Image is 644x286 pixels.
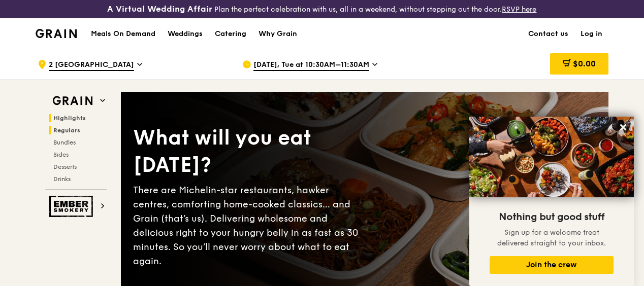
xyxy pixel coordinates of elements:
span: Drinks [53,175,71,183]
span: Sides [53,151,69,158]
span: [DATE], Tue at 10:30AM–11:30AM [253,60,369,71]
span: $0.00 [573,59,596,68]
span: Desserts [53,163,77,170]
button: Close [615,119,631,135]
div: Plan the perfect celebration with us, all in a weekend, without stepping out the door. [107,4,536,14]
span: Regulars [53,127,80,134]
img: Grain web logo [49,92,96,110]
button: Join the crew [490,256,614,274]
div: Weddings [168,19,203,49]
span: Bundles [53,139,76,146]
a: Contact us [522,19,574,49]
span: Highlights [53,115,86,122]
img: DSC07876-Edit02-Large.jpeg [469,117,634,197]
a: RSVP here [502,5,536,14]
a: Log in [574,19,608,49]
div: Why Grain [259,19,297,49]
a: Why Grain [252,19,303,49]
span: Nothing but good stuff [499,211,604,223]
div: Catering [215,19,246,49]
a: Weddings [162,19,209,49]
a: GrainGrain [36,18,77,48]
div: There are Michelin-star restaurants, hawker centres, comforting home-cooked classics… and Grain (... [133,183,365,268]
span: Sign up for a welcome treat delivered straight to your inbox. [497,228,606,247]
div: What will you eat [DATE]? [133,124,365,179]
h3: A Virtual Wedding Affair [107,4,212,14]
h1: Meals On Demand [91,29,155,39]
a: Catering [209,19,252,49]
img: Ember Smokery web logo [49,196,96,217]
span: 2 [GEOGRAPHIC_DATA] [49,60,134,71]
img: Grain [36,29,77,38]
